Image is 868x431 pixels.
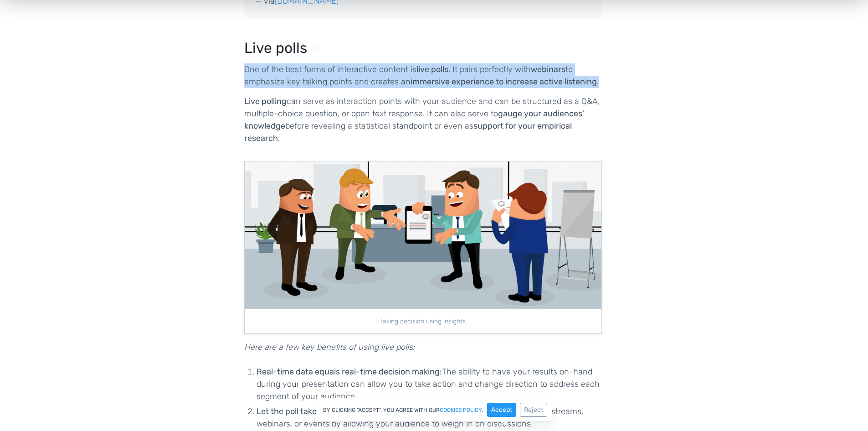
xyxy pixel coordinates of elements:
a: cookies policy [440,407,482,413]
strong: Real-time data equals real-time decision making: [257,367,442,377]
strong: live polls [416,64,448,74]
h2: Live polls [244,40,602,56]
p: can serve as interaction points with your audience and can be structured as a Q&A, multiple-choic... [244,95,602,145]
p: One of the best forms of interactive content is . It pairs perfectly with to emphasize key talkin... [244,63,602,88]
figcaption: Taking decision using insights. [245,309,601,333]
img: Business people talking and taking decision using insights from collected data. [245,161,601,308]
em: Here are a few key benefits of using live polls: [244,342,415,352]
strong: webinars [531,64,565,74]
div: By clicking "Accept", you agree with our . [316,398,552,422]
li: The ability to have your results on-hand during your presentation can allow you to take action an... [257,366,602,403]
strong: Live polling [244,96,287,106]
a: # [311,39,321,57]
button: Accept [487,403,516,417]
strong: immersive experience to increase active listening [411,77,597,87]
button: Reject [520,403,547,417]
